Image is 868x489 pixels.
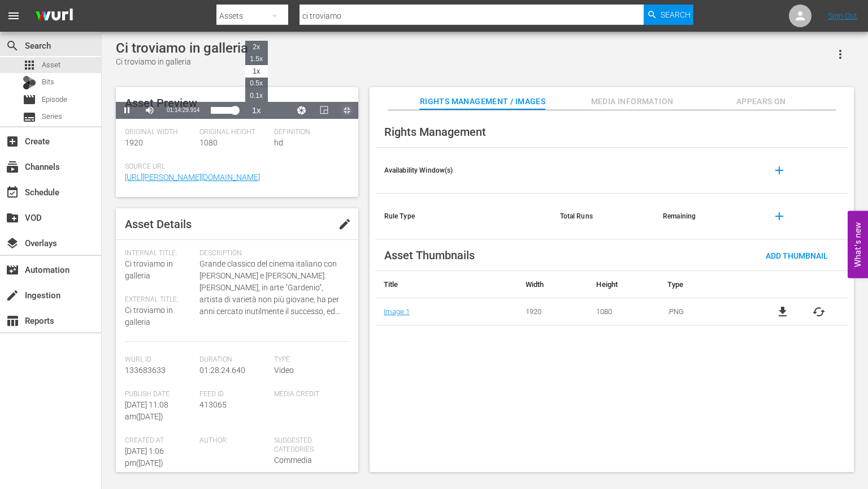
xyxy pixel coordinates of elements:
[125,355,194,364] span: Wurl Id
[644,5,693,25] button: Search
[588,298,659,325] td: 1080
[125,173,260,182] a: [URL][PERSON_NAME][DOMAIN_NAME]
[199,138,218,147] span: 1080
[274,436,343,454] span: Suggested Categories
[6,211,19,225] span: VOD
[116,102,138,119] button: Pause
[125,249,194,258] span: Internal Title:
[125,128,194,137] span: Original Width
[23,76,36,89] div: Bits
[654,194,757,239] th: Remaining
[125,390,194,399] span: Publish Date
[23,110,36,124] span: Series
[42,94,67,105] span: Episode
[290,102,313,119] button: Jump To Time
[6,289,19,302] span: Ingestion
[199,366,245,375] span: 01:28:24.640
[42,76,54,88] span: Bits
[375,194,551,239] th: Rule Type
[250,55,263,63] span: 1.5x
[253,43,260,51] span: 2x
[313,102,336,119] button: Picture-in-Picture
[659,271,753,298] th: Type
[199,436,268,445] span: Author
[125,138,143,147] span: 1920
[199,355,268,364] span: Duration
[6,39,19,53] span: Search
[125,436,194,445] span: Created At
[7,9,20,23] span: menu
[331,211,358,238] button: edit
[772,209,786,223] span: add
[125,366,166,375] span: 133683633
[116,56,248,68] div: Ci troviamo in galleria
[766,203,793,230] button: add
[199,249,343,258] span: Description:
[661,5,691,25] span: Search
[23,93,36,106] span: Episode
[125,162,344,171] span: Source Url
[375,271,517,298] th: Title
[199,258,343,318] span: Grande classico del cinema italiano con [PERSON_NAME] e [PERSON_NAME]. [PERSON_NAME], in arte "Ga...
[274,366,294,375] span: Video
[420,95,545,109] span: Rights Management / Images
[588,271,659,298] th: Height
[719,95,804,109] span: Appears On
[253,67,260,75] span: 1x
[167,107,199,113] span: 01:14:29.914
[6,135,19,148] span: Create
[812,305,826,319] button: cached
[245,102,268,119] button: Playback Rate
[776,305,789,319] a: file_download
[551,194,654,239] th: Total Runs
[116,40,248,56] div: Ci troviamo in galleria
[517,271,588,298] th: Width
[384,248,475,262] span: Asset Thumbnails
[274,128,343,137] span: Definition
[199,400,227,409] span: 413065
[757,251,837,260] span: Add Thumbnail
[757,245,837,265] button: Add Thumbnail
[199,390,268,399] span: Feed ID
[125,96,197,110] span: Asset Preview
[384,307,410,316] a: Image 1
[384,125,486,139] span: Rights Management
[250,79,263,87] span: 0.5x
[6,314,19,328] span: Reports
[772,164,786,177] span: add
[23,58,36,72] span: Asset
[6,186,19,199] span: Schedule
[375,148,551,194] th: Availability Window(s)
[766,157,793,184] button: add
[125,306,173,327] span: Ci troviamo in galleria
[125,217,192,231] span: Asset Details
[6,237,19,250] span: Overlays
[42,59,60,71] span: Asset
[659,298,753,325] td: .PNG
[6,160,19,174] span: Channels
[517,298,588,325] td: 1920
[590,95,675,109] span: Media Information
[6,263,19,277] span: Automation
[250,92,263,100] span: 0.1x
[274,355,343,364] span: Type
[336,102,358,119] button: Non-Fullscreen
[125,295,194,304] span: External Title:
[125,447,164,467] span: [DATE] 1:06 pm ( [DATE] )
[27,3,81,29] img: ans4CAIJ8jUAAAAAAAAAAAAAAAAAAAAAAAAgQb4GAAAAAAAAAAAAAAAAAAAAAAAAJMjXAAAAAAAAAAAAAAAAAAAAAAAAgAT5G...
[42,111,62,122] span: Series
[338,217,351,231] span: edit
[211,107,239,114] div: Progress Bar
[848,211,868,278] button: Open Feedback Widget
[138,102,161,119] button: Mute
[125,400,168,421] span: [DATE] 11:08 am ( [DATE] )
[274,390,343,399] span: Media Credit
[125,259,173,280] span: Ci troviamo in galleria
[828,11,857,20] a: Sign Out
[274,138,283,147] span: hd
[274,456,312,465] span: Commedia
[199,128,268,137] span: Original Height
